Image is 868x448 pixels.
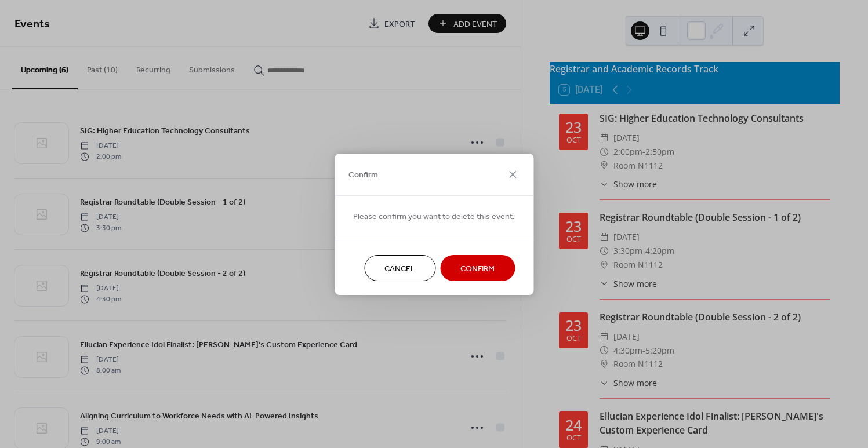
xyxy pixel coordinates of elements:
button: Confirm [440,255,515,281]
span: Cancel [384,263,415,275]
span: Confirm [460,263,495,275]
span: Please confirm you want to delete this event. [353,210,515,223]
span: Confirm [348,169,378,181]
button: Cancel [364,255,435,281]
